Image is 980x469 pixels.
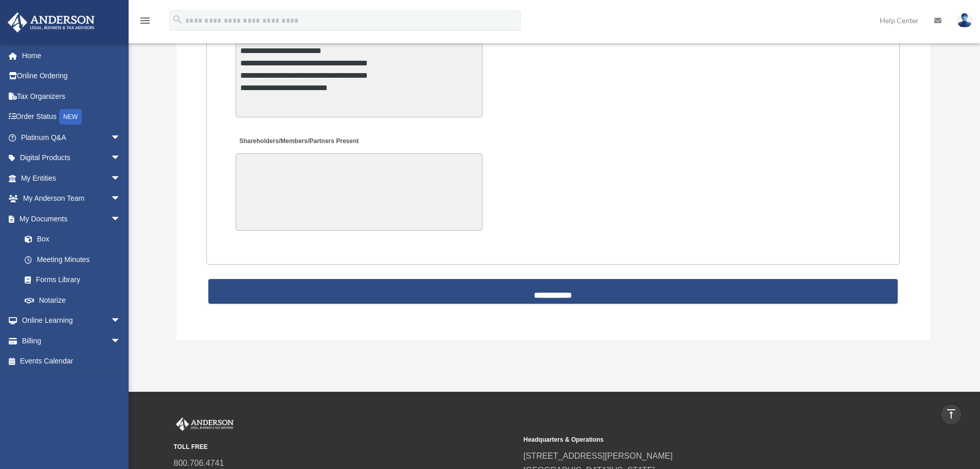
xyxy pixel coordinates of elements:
a: Meeting Minutes [14,249,131,270]
a: Platinum Q&Aarrow_drop_down [7,127,136,148]
small: TOLL FREE [174,442,516,453]
img: Anderson Advisors Platinum Portal [174,418,236,431]
span: arrow_drop_down [111,209,131,230]
a: Online Learningarrow_drop_down [7,310,136,331]
a: My Documentsarrow_drop_down [7,209,136,229]
a: Order StatusNEW [7,107,136,128]
span: arrow_drop_down [111,310,131,332]
span: arrow_drop_down [111,148,131,169]
a: Events Calendar [7,351,136,372]
a: menu [139,18,151,27]
a: Home [7,45,136,66]
i: search [172,14,183,25]
img: User Pic [957,13,972,28]
i: vertical_align_top [945,408,957,420]
a: My Anderson Teamarrow_drop_down [7,188,136,209]
a: 800.706.4741 [174,459,224,467]
span: arrow_drop_down [111,168,131,189]
label: Shareholders/Members/Partners Present [236,135,361,149]
div: NEW [59,109,82,125]
a: Digital Productsarrow_drop_down [7,148,136,168]
span: arrow_drop_down [111,331,131,352]
a: Box [14,229,136,250]
small: Headquarters & Operations [524,435,866,445]
i: menu [139,14,151,27]
img: Anderson Advisors Platinum Portal [5,12,98,32]
a: vertical_align_top [940,404,962,425]
a: My Entitiesarrow_drop_down [7,168,136,188]
a: Tax Organizers [7,86,136,107]
span: arrow_drop_down [111,188,131,210]
span: arrow_drop_down [111,127,131,148]
a: Online Ordering [7,66,136,86]
a: Notarize [14,290,136,310]
a: Forms Library [14,270,136,290]
a: Billingarrow_drop_down [7,331,136,351]
a: [STREET_ADDRESS][PERSON_NAME] [524,451,673,460]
